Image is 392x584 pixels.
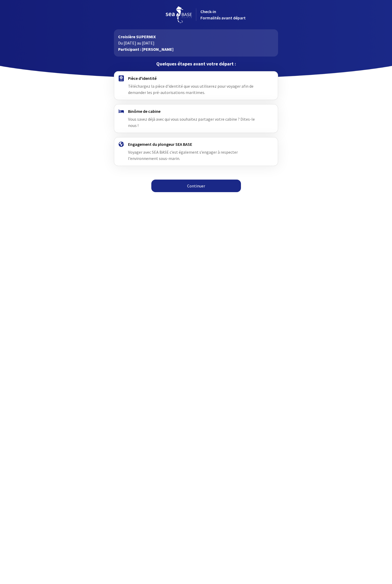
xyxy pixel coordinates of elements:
[128,84,253,95] span: Téléchargez la pièce d'identité que vous utiliserez pour voyager afin de demander les pré-autoris...
[200,9,246,20] span: Check-in Formalités avant départ
[128,116,255,128] span: Vous savez déjà avec qui vous souhaitez partager votre cabine ? Dites-le nous !
[128,109,264,114] h4: Binôme de cabine
[119,75,124,81] img: passport.svg
[128,142,264,147] h4: Engagement du plongeur SEA BASE
[119,142,124,147] img: engagement.svg
[118,46,274,52] p: Participant : [PERSON_NAME]
[151,180,241,192] a: Continuer
[114,61,278,67] p: Quelques étapes avant votre départ :
[119,109,124,113] img: binome.svg
[128,149,238,161] span: Voyager avec SEA BASE c’est également s’engager à respecter l’environnement sous-marin.
[118,34,274,40] p: Croisière SUPERMIX
[166,6,192,23] img: logo_seabase.svg
[128,76,264,81] h4: Pièce d'identité
[118,40,274,46] p: Du [DATE] au [DATE]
